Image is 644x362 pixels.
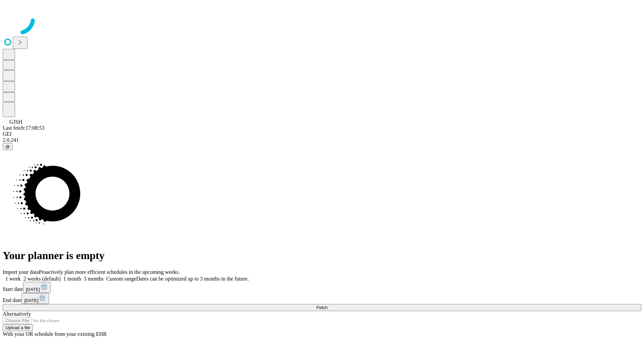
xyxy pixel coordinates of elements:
[23,276,61,282] span: 2 weeks (default)
[9,119,22,125] span: GJSH
[84,276,104,282] span: 3 months
[106,276,136,282] span: Custom range
[3,331,107,337] span: With your OR schedule from your existing EHR
[5,276,21,282] span: 1 week
[26,287,40,292] span: [DATE]
[3,324,33,331] button: Upload a file
[136,276,249,282] span: Dates can be optimized up to 3 months in the future.
[3,125,45,131] span: Last fetch: 17:08:53
[39,269,180,275] span: Proactively plan more efficient schedules in the upcoming weeks.
[23,282,51,293] button: [DATE]
[3,131,641,137] div: GEI
[3,249,641,262] h1: Your planner is empty
[3,293,641,304] div: End date
[3,137,641,143] div: 2.0.241
[21,293,49,304] button: [DATE]
[3,282,641,293] div: Start date
[3,311,31,317] span: Alternatively
[316,305,327,310] span: Fetch
[3,143,13,150] button: @
[3,269,39,275] span: Import your data
[3,304,641,311] button: Fetch
[63,276,81,282] span: 1 month
[5,144,10,149] span: @
[24,298,38,303] span: [DATE]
